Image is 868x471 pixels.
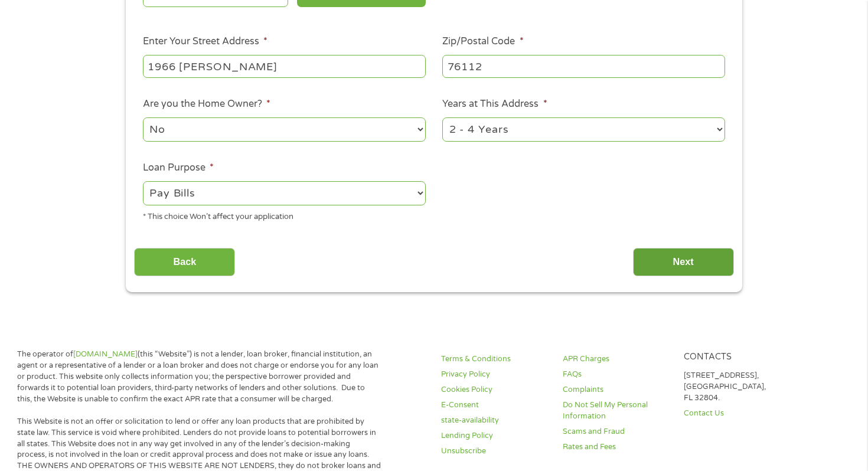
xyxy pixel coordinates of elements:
[143,207,426,223] div: * This choice Won’t affect your application
[441,430,548,441] a: Lending Policy
[143,35,267,48] label: Enter Your Street Address
[684,408,791,419] a: Contact Us
[441,369,548,380] a: Privacy Policy
[684,352,791,363] h4: Contacts
[134,248,235,277] input: Back
[442,98,547,110] label: Years at This Address
[563,400,670,422] a: Do Not Sell My Personal Information
[441,415,548,426] a: state-availability
[563,369,670,380] a: FAQs
[143,98,270,110] label: Are you the Home Owner?
[442,35,523,48] label: Zip/Postal Code
[563,354,670,365] a: APR Charges
[441,446,548,457] a: Unsubscribe
[17,349,381,404] p: The operator of (this “Website”) is not a lender, loan broker, financial institution, an agent or...
[563,384,670,395] a: Complaints
[143,162,214,174] label: Loan Purpose
[441,400,548,411] a: E-Consent
[633,248,734,277] input: Next
[143,55,426,77] input: 1 Main Street
[563,441,670,453] a: Rates and Fees
[684,370,791,404] p: [STREET_ADDRESS], [GEOGRAPHIC_DATA], FL 32804.
[441,354,548,365] a: Terms & Conditions
[563,426,670,437] a: Scams and Fraud
[73,349,138,359] a: [DOMAIN_NAME]
[441,384,548,395] a: Cookies Policy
